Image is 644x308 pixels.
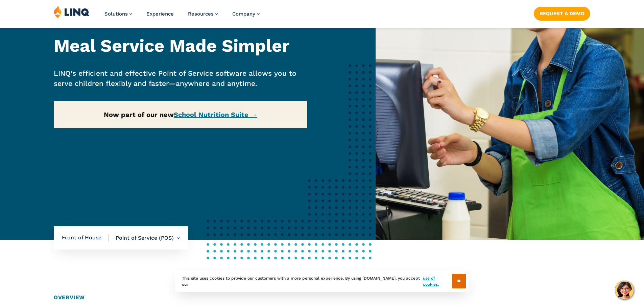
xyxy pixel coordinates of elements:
[174,111,257,119] a: School Nutrition Suite →
[104,11,128,17] span: Solutions
[232,11,260,17] a: Company
[62,234,109,241] span: Front of House
[232,11,255,17] span: Company
[188,11,214,17] span: Resources
[104,111,257,119] strong: Now part of our new
[615,281,634,300] button: Hello, have a question? Let’s chat.
[146,11,174,17] a: Experience
[534,5,590,20] nav: Button Navigation
[104,5,260,28] nav: Primary Navigation
[423,275,452,287] a: use of cookies.
[54,68,308,89] p: LINQ’s efficient and effective Point of Service software allows you to serve children flexibly an...
[188,11,218,17] a: Resources
[54,5,90,18] img: LINQ | K‑12 Software
[109,226,180,250] li: Point of Service (POS)
[175,270,469,292] div: This site uses cookies to provide our customers with a more personal experience. By using [DOMAIN...
[534,7,590,20] a: Request a Demo
[104,11,132,17] a: Solutions
[54,35,289,56] strong: Meal Service Made Simpler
